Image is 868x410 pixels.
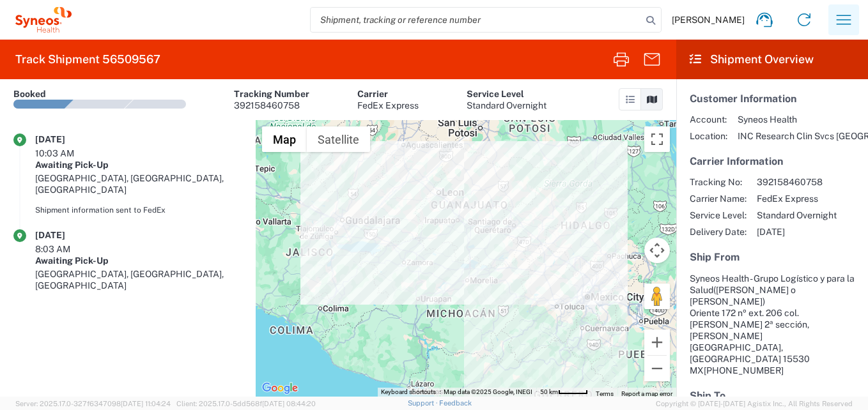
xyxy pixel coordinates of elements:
[15,52,160,67] h2: Track Shipment 56509567
[644,330,670,355] button: Zoom in
[176,400,316,407] span: Client: 2025.17.0-5dd568f
[690,273,855,376] address: [GEOGRAPHIC_DATA], [GEOGRAPHIC_DATA] 15530 MX
[690,251,855,263] h5: Ship From
[757,226,837,238] span: [DATE]
[757,193,837,204] span: FedEx Express
[35,148,99,159] div: 10:03 AM
[757,176,837,188] span: 392158460758
[259,380,301,397] a: Open this area in Google Maps (opens a new window)
[704,365,784,376] span: [PHONE_NUMBER]
[35,243,99,255] div: 8:03 AM
[35,255,242,266] div: Awaiting Pick-Up
[467,88,546,100] div: Service Level
[690,114,727,125] span: Account:
[307,126,370,152] button: Show satellite imagery
[672,14,745,26] span: [PERSON_NAME]
[540,388,558,395] span: 50 km
[311,8,642,32] input: Shipment, tracking or reference number
[690,209,747,221] span: Service Level:
[690,273,855,295] span: Syneos Health - Grupo Logístico y para la Salud
[690,285,796,307] span: ([PERSON_NAME] o [PERSON_NAME])
[35,229,99,241] div: [DATE]
[234,100,309,111] div: 392158460758
[690,308,809,341] span: Oriente 172 nº ext. 206 col. [PERSON_NAME] 2ª sección, [PERSON_NAME]
[656,398,853,409] span: Copyright © [DATE]-[DATE] Agistix Inc., All Rights Reserved
[357,88,419,100] div: Carrier
[444,388,532,395] span: Map data ©2025 Google, INEGI
[262,400,316,407] span: [DATE] 08:44:20
[690,93,855,105] h5: Customer Information
[121,400,171,407] span: [DATE] 11:04:24
[644,126,670,152] button: Toggle fullscreen view
[35,159,242,171] div: Awaiting Pick-Up
[467,100,546,111] div: Standard Overnight
[13,88,46,100] div: Booked
[536,388,592,397] button: Map Scale: 50 km per 43 pixels
[644,284,670,309] button: Drag Pegman onto the map to open Street View
[381,388,436,397] button: Keyboard shortcuts
[35,172,242,195] div: [GEOGRAPHIC_DATA], [GEOGRAPHIC_DATA], [GEOGRAPHIC_DATA]
[690,155,855,167] h5: Carrier Information
[644,356,670,381] button: Zoom out
[35,204,242,216] div: Shipment information sent to FedEx
[262,126,307,152] button: Show street map
[35,268,242,291] div: [GEOGRAPHIC_DATA], [GEOGRAPHIC_DATA], [GEOGRAPHIC_DATA]
[644,238,670,263] button: Map camera controls
[621,390,672,397] a: Report a map error
[757,209,837,221] span: Standard Overnight
[439,399,472,407] a: Feedback
[690,130,727,142] span: Location:
[234,88,309,100] div: Tracking Number
[596,390,614,397] a: Terms
[15,400,171,407] span: Server: 2025.17.0-327f6347098
[35,133,99,145] div: [DATE]
[690,226,747,238] span: Delivery Date:
[690,193,747,204] span: Carrier Name:
[690,390,855,402] h5: Ship To
[676,40,868,79] header: Shipment Overview
[357,100,419,111] div: FedEx Express
[408,399,440,407] a: Support
[690,176,747,188] span: Tracking No:
[259,380,301,397] img: Google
